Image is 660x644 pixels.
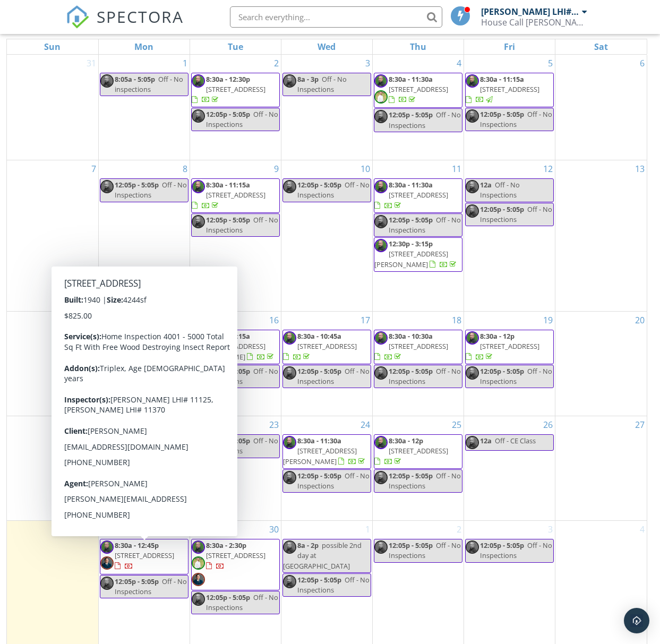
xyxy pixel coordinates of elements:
span: Off - No Inspections [480,366,552,386]
img: c1375d84f9624ff1ba1b2170d29ef341_1_201_a.jpeg [192,436,205,449]
img: c1375d84f9624ff1ba1b2170d29ef341_1_201_a.jpeg [192,366,205,380]
img: c1375d84f9624ff1ba1b2170d29ef341_1_201_a.jpeg [100,540,114,554]
span: 12:05p - 5:05p [115,471,159,480]
span: 12a [480,180,492,190]
a: Go to September 17, 2025 [358,312,372,329]
a: Go to September 20, 2025 [633,312,647,329]
a: Go to September 21, 2025 [84,416,98,433]
img: c1375d84f9624ff1ba1b2170d29ef341_1_201_a.jpeg [466,540,479,554]
img: c1375d84f9624ff1ba1b2170d29ef341_1_201_a.jpeg [466,109,479,123]
td: Go to September 27, 2025 [555,416,647,521]
img: c1375d84f9624ff1ba1b2170d29ef341_1_201_a.jpeg [283,331,296,345]
a: Go to October 3, 2025 [546,521,555,538]
span: 12:05p - 5:05p [389,110,433,119]
a: 8:30a - 11:30a [STREET_ADDRESS] [374,180,448,210]
a: 8:30a - 11:30a [STREET_ADDRESS] [389,74,448,104]
img: c1375d84f9624ff1ba1b2170d29ef341_1_201_a.jpeg [192,593,205,606]
a: 8:30a - 12:15p [STREET_ADDRESS] [100,436,174,466]
span: [STREET_ADDRESS] [480,84,539,94]
a: 8:30a - 12p [STREET_ADDRESS] [374,434,462,469]
a: Go to September 18, 2025 [450,312,464,329]
span: 8:05a - 5:05p [115,74,155,84]
span: 12:05p - 5:05p [480,204,524,214]
span: [STREET_ADDRESS] [297,341,357,351]
a: Tuesday [226,39,245,54]
span: Off - No Inspections [297,366,370,386]
span: Off - CE Class [495,436,536,445]
img: c1375d84f9624ff1ba1b2170d29ef341_1_201_a.jpeg [283,540,296,554]
span: [STREET_ADDRESS] [206,190,265,200]
a: Saturday [592,39,610,54]
a: Sunday [42,39,63,54]
a: Friday [502,39,517,54]
a: Go to September 27, 2025 [633,416,647,433]
span: [STREET_ADDRESS] [389,84,448,94]
a: 8:30a - 2:30p [STREET_ADDRESS] [191,539,280,590]
span: [STREET_ADDRESS][PERSON_NAME] [283,446,357,466]
a: Go to September 10, 2025 [358,160,372,177]
span: 12:05p - 5:05p [206,593,250,602]
span: Off - No Inspections [389,110,461,130]
a: Go to September 9, 2025 [272,160,281,177]
span: 12:05p - 5:05p [297,575,341,585]
span: 12:05p - 5:05p [480,540,524,550]
span: 8:30a - 12p [480,331,515,341]
span: 8:30a - 11:30a [389,180,433,190]
td: Go to September 8, 2025 [98,160,190,312]
a: 8:30a - 11:30a [STREET_ADDRESS] [374,73,462,108]
a: Go to September 28, 2025 [84,521,98,538]
td: Go to September 14, 2025 [7,312,98,416]
a: 8:30a - 10:30a [STREET_ADDRESS] [100,331,174,361]
span: Off - No Inspections [297,471,370,491]
span: 12:05p - 5:05p [480,366,524,376]
img: c1375d84f9624ff1ba1b2170d29ef341_1_201_a.jpeg [466,74,479,88]
td: Go to September 13, 2025 [555,160,647,312]
span: 8:30a - 12:45p [115,540,159,550]
span: Off - No Inspections [297,575,370,595]
img: c1375d84f9624ff1ba1b2170d29ef341_1_201_a.jpeg [374,331,388,345]
td: Go to September 12, 2025 [464,160,555,312]
img: c1375d84f9624ff1ba1b2170d29ef341_1_201_a.jpeg [466,204,479,218]
td: Go to September 21, 2025 [7,416,98,521]
span: Off - No Inspections [115,180,187,200]
a: SPECTORA [66,14,184,37]
img: c1375d84f9624ff1ba1b2170d29ef341_1_201_a.jpeg [283,575,296,588]
span: 12:30p - 3:15p [389,239,433,248]
span: 12:05p - 5:05p [115,180,159,190]
img: c1375d84f9624ff1ba1b2170d29ef341_1_201_a.jpeg [100,74,114,88]
td: Go to September 15, 2025 [98,312,190,416]
a: 8:30a - 12p [STREET_ADDRESS] [466,331,539,361]
td: Go to September 10, 2025 [281,160,372,312]
img: c1375d84f9624ff1ba1b2170d29ef341_1_201_a.jpeg [100,366,114,380]
span: Off - No Inspections [206,109,278,129]
img: c1375d84f9624ff1ba1b2170d29ef341_1_201_a.jpeg [100,331,114,345]
span: Off - No Inspections [389,366,461,386]
td: Go to September 20, 2025 [555,312,647,416]
img: c1375d84f9624ff1ba1b2170d29ef341_1_201_a.jpeg [374,436,388,449]
td: Go to September 1, 2025 [98,55,190,160]
span: 8:30a - 11:15a [480,74,524,84]
span: Off - No Inspections [480,109,552,129]
span: 12:05p - 5:05p [389,215,433,225]
a: 8:30a - 2:30p [STREET_ADDRESS] [206,540,265,570]
td: Go to September 25, 2025 [373,416,464,521]
span: Off - No Inspections [389,471,461,491]
a: Go to September 15, 2025 [176,312,190,329]
td: Go to September 26, 2025 [464,416,555,521]
img: c1375d84f9624ff1ba1b2170d29ef341_1_201_a.jpeg [100,471,114,484]
img: c1375d84f9624ff1ba1b2170d29ef341_1_201_a.jpeg [283,366,296,380]
img: bill.jpg [192,556,205,570]
span: 12:05p - 5:05p [297,366,341,376]
img: c1375d84f9624ff1ba1b2170d29ef341_1_201_a.jpeg [100,436,114,449]
span: 8:30a - 2:30p [206,540,246,550]
span: 12:05p - 5:05p [389,471,433,480]
td: Go to September 2, 2025 [190,55,281,160]
span: 8:30a - 11:30a [389,74,433,84]
span: 12:05p - 5:05p [297,471,341,480]
a: 8:30a - 11:15a [STREET_ADDRESS] [192,180,265,210]
span: [STREET_ADDRESS] [389,446,448,456]
img: c1375d84f9624ff1ba1b2170d29ef341_1_201_a.jpeg [374,239,388,252]
span: 12:05p - 5:05p [206,215,250,225]
a: Go to September 14, 2025 [84,312,98,329]
span: 8:30a - 12:15p [115,436,159,445]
